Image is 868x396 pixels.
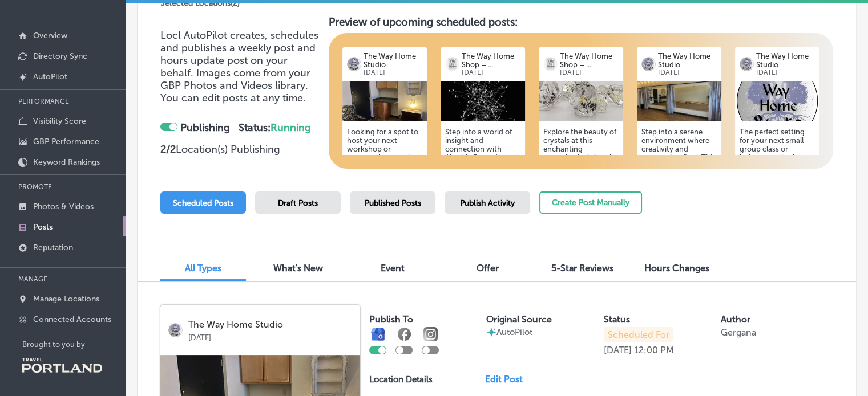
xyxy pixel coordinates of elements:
[160,29,318,92] span: Locl AutoPilot creates, schedules and publishes a weekly post and hours update post on your behal...
[33,51,87,61] p: Directory Sync
[364,52,422,69] p: The Way Home Studio
[369,314,413,325] label: Publish To
[239,121,311,134] strong: Status:
[329,15,833,28] h3: Preview of upcoming scheduled posts:
[33,243,73,252] p: Reputation
[634,345,674,356] p: 12:00 PM
[173,198,233,208] span: Scheduled Posts
[756,69,815,76] p: [DATE]
[539,81,623,121] img: c6ba928f-d6a0-48d5-96d4-de974afc8a8fHerkimer1.jpg
[641,57,656,71] img: logo
[551,263,613,273] span: 5-Star Reviews
[33,202,94,211] p: Photos & Videos
[485,374,532,385] a: Edit Post
[539,191,642,214] button: Create Post Manually
[188,330,352,342] p: [DATE]
[33,31,67,40] p: Overview
[347,128,422,256] h5: Looking for a spot to host your next workshop or community event? This local yoga studio features...
[604,314,630,325] label: Status
[477,263,499,273] span: Offer
[604,327,673,342] p: Scheduled For
[160,143,320,156] p: Location(s) Publishing
[271,121,311,134] span: Running
[160,92,306,104] span: You can edit posts at any time.
[560,52,619,69] p: The Way Home Shop – ...
[604,345,632,356] p: [DATE]
[33,157,100,167] p: Keyword Rankings
[278,198,318,208] span: Draft Posts
[180,121,230,134] strong: Publishing
[33,294,99,304] p: Manage Locations
[33,222,53,232] p: Posts
[658,52,717,69] p: The Way Home Studio
[33,315,111,324] p: Connected Accounts
[364,69,422,76] p: [DATE]
[347,57,361,71] img: logo
[637,81,721,121] img: 1755494481882cea93-6892-432b-b7a2-39edf3828b97_2024-09-29.jpg
[369,374,433,385] p: Location Details
[33,72,67,81] p: AutoPilot
[560,69,619,76] p: [DATE]
[735,81,819,121] img: 1755494471ebde7313-0d6a-4ffa-8db3-8b307cfc918f_2024-09-29.png
[740,128,815,256] h5: The perfect setting for your next small group class or intimate gathering awaits. With a spacious...
[496,327,532,337] p: AutoPilot
[33,116,86,126] p: Visibility Score
[721,327,756,338] p: Gergana
[273,263,323,273] span: What's New
[445,128,520,256] h5: Step into a world of insight and connection with Akashic Records readings. Each session offers a ...
[543,128,619,256] h5: Explore the beauty of crystals at this enchanting metaphysical shop in SE [GEOGRAPHIC_DATA]. Each...
[462,52,520,69] p: The Way Home Shop – ...
[543,57,558,71] img: logo
[381,263,405,273] span: Event
[644,263,709,273] span: Hours Changes
[486,327,496,337] img: autopilot-icon
[160,143,176,156] strong: 2 / 2
[486,314,552,325] label: Original Source
[756,52,815,69] p: The Way Home Studio
[658,69,717,76] p: [DATE]
[365,198,421,208] span: Published Posts
[462,69,520,76] p: [DATE]
[33,137,99,146] p: GBP Performance
[441,81,525,121] img: 051386bd-1eac-42aa-87ed-52c1d42e983fresource-database-TIUyoNGM0no-unsplash.jpg
[185,263,221,273] span: All Types
[188,320,352,330] p: The Way Home Studio
[342,81,427,121] img: 1755494456665e37fb-f322-45cb-8b62-88694f030548_2024-09-29.jpg
[22,340,126,349] p: Brought to you by
[721,314,750,325] label: Author
[445,57,459,71] img: logo
[641,128,717,256] h5: Step into a serene environment where creativity and connection flow. This yoga studio offers a ve...
[22,358,102,373] img: Travel Portland
[460,198,515,208] span: Publish Activity
[740,57,754,71] img: logo
[168,323,183,337] img: logo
